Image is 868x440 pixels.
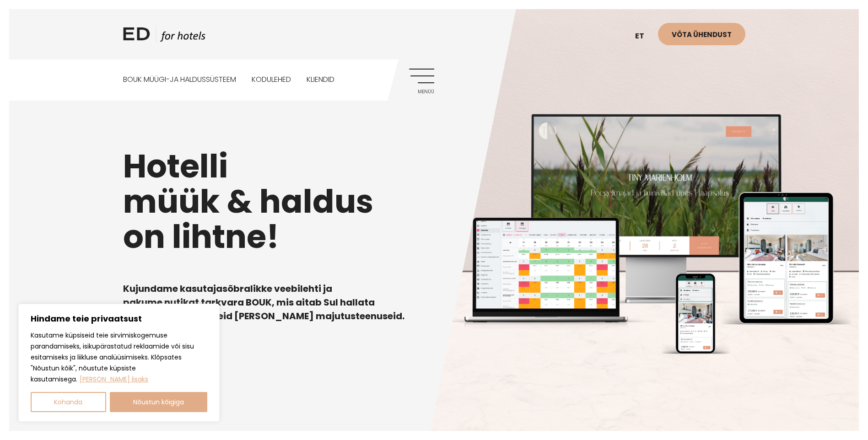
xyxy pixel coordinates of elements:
button: Nõustun kõigiga [110,392,208,412]
h1: Hotelli müük & haldus on lihtne! [123,149,745,254]
a: BOUK MÜÜGI-JA HALDUSSÜSTEEM [123,59,236,100]
a: Menüü [409,69,434,94]
a: Kliendid [307,59,334,100]
button: Kohanda [31,392,106,412]
a: ED HOTELS [123,25,205,48]
a: Võta ühendust [658,23,745,45]
p: Kasutame küpsiseid teie sirvimiskogemuse parandamiseks, isikupärastatud reklaamide või sisu esita... [31,330,207,385]
a: et [631,25,658,48]
p: Hindame teie privaatsust [31,313,207,324]
b: Kujundame kasutajasõbralikke veebilehti ja pakume nutikat tarkvara BOUK, mis aitab Sul hallata ho... [123,282,404,322]
span: Menüü [409,89,434,95]
a: Kodulehed [252,59,291,100]
a: Loe lisaks [79,374,149,384]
